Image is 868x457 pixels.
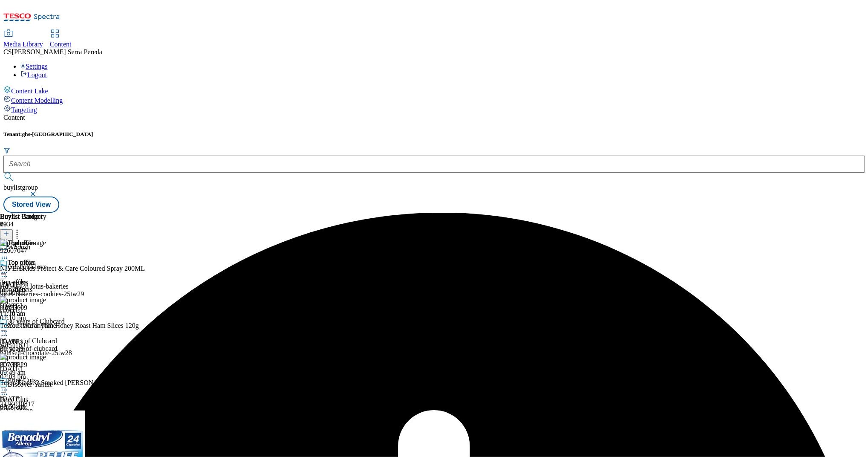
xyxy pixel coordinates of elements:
a: Settings [20,63,48,70]
span: Targeting [11,106,37,113]
a: Content Lake [3,86,865,95]
span: Media Library [3,40,43,48]
a: Media Library [3,30,43,48]
button: Stored View [3,197,59,213]
span: [PERSON_NAME] Serra Pereda [12,48,102,55]
span: Content Lake [11,87,48,95]
span: Content [50,40,72,48]
a: Content [50,30,72,48]
span: CS [3,48,12,55]
span: ghs-[GEOGRAPHIC_DATA] [22,131,93,137]
span: buylistgroup [3,184,38,191]
span: Content Modelling [11,97,63,104]
a: Content Modelling [3,95,865,104]
a: Targeting [3,104,865,114]
div: Content [3,114,865,121]
input: Search [3,156,865,173]
svg: Search Filters [3,147,10,154]
a: Logout [20,71,47,78]
h5: Tenant: [3,131,865,138]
